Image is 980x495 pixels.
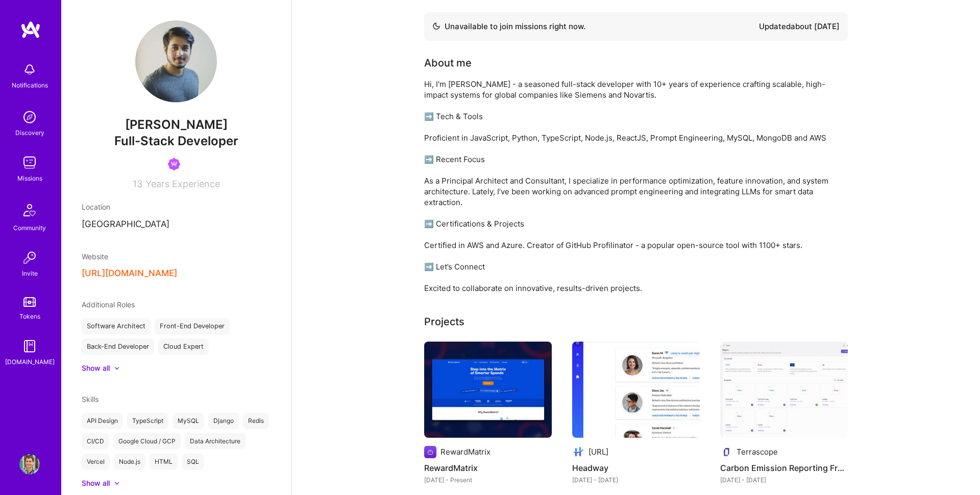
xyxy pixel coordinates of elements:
[82,395,99,403] span: Skills
[82,201,271,212] div: Location
[17,198,42,222] img: Community
[5,356,55,367] div: [DOMAIN_NAME]
[82,413,123,429] div: API Design
[20,20,41,39] img: logo
[17,454,42,475] a: User Avatar
[13,222,46,233] div: Community
[155,318,230,334] div: Front-End Developer
[185,433,246,449] div: Data Architecture
[19,107,40,127] img: discovery
[114,133,238,148] span: Full-Stack Developer
[572,461,700,475] h4: Headway
[424,446,436,458] img: Company logo
[82,433,109,449] div: CI/CD
[432,22,440,30] img: Availability
[720,461,848,475] h4: Carbon Emission Reporting Framework
[182,454,204,470] div: SQL
[19,311,40,322] div: Tokens
[17,173,42,184] div: Missions
[82,218,271,231] p: [GEOGRAPHIC_DATA]
[22,268,38,279] div: Invite
[82,318,151,334] div: Software Architect
[424,475,552,485] div: [DATE] - Present
[19,336,40,356] img: guide book
[82,117,271,132] span: [PERSON_NAME]
[572,342,700,438] img: Headway
[82,454,110,470] div: Vercel
[19,59,40,80] img: bell
[158,339,209,355] div: Cloud Expert
[208,413,239,429] div: Django
[127,413,168,429] div: TypeScript
[737,446,778,457] div: Terrascope
[168,158,180,170] img: Been on Mission
[82,478,110,488] div: Show all
[135,20,217,102] img: User Avatar
[150,454,178,470] div: HTML
[589,446,608,457] div: [URL]
[82,252,108,261] span: Website
[82,363,110,373] div: Show all
[243,413,269,429] div: Redis
[424,461,552,475] h4: RewardMatrix
[424,55,472,71] div: About me
[23,297,36,307] img: tokens
[15,127,44,138] div: Discovery
[572,475,700,485] div: [DATE] - [DATE]
[720,446,732,458] img: Company logo
[432,20,585,33] div: Unavailable to join missions right now.
[19,152,40,173] img: teamwork
[19,247,40,268] img: Invite
[424,342,552,438] img: RewardMatrix
[424,79,832,294] div: Hi, I'm [PERSON_NAME] - a seasoned full-stack developer with 10+ years of experience crafting sca...
[572,446,584,458] img: Company logo
[173,413,204,429] div: MySQL
[424,314,464,329] div: Projects
[82,339,154,355] div: Back-End Developer
[145,178,220,189] span: Years Experience
[82,268,177,279] button: [URL][DOMAIN_NAME]
[720,475,848,485] div: [DATE] - [DATE]
[19,454,40,475] img: User Avatar
[12,80,48,91] div: Notifications
[114,454,145,470] div: Node.js
[440,446,491,457] div: RewardMatrix
[133,178,142,189] span: 13
[113,433,181,449] div: Google Cloud / GCP
[759,20,840,33] div: Updated about [DATE]
[720,342,848,438] img: Carbon Emission Reporting Framework
[82,300,135,309] span: Additional Roles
